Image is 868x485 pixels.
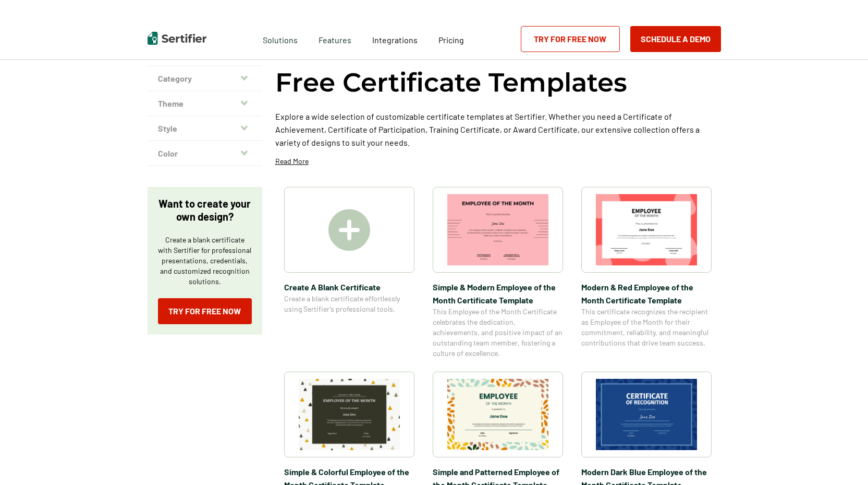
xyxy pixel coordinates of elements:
h1: Free Certificate Templates [275,66,627,99]
img: Create A Blank Certificate [328,209,370,251]
img: Sertifier | Digital Credentialing Platform [148,32,206,45]
img: Simple and Patterned Employee of the Month Certificate Template [447,379,548,450]
img: Modern Dark Blue Employee of the Month Certificate Template [596,379,697,450]
img: Simple & Modern Employee of the Month Certificate Template [447,194,548,265]
button: Theme [148,91,262,116]
button: Schedule a Demo [630,26,721,52]
a: Modern & Red Employee of the Month Certificate TemplateModern & Red Employee of the Month Certifi... [581,187,712,359]
p: Create a blank certificate with Sertifier for professional presentations, credentials, and custom... [158,235,252,287]
span: This certificate recognizes the recipient as Employee of the Month for their commitment, reliabil... [581,307,712,348]
span: Pricing [438,35,464,45]
a: Try for Free Now [158,298,252,324]
button: Style [148,116,262,141]
a: Pricing [438,32,464,45]
button: Color [148,141,262,166]
span: This Employee of the Month Certificate celebrates the dedication, achievements, and positive impa... [433,307,563,359]
span: Features [319,32,351,45]
p: Read More [275,156,309,167]
a: Simple & Modern Employee of the Month Certificate TemplateSimple & Modern Employee of the Month C... [433,187,563,359]
span: Modern & Red Employee of the Month Certificate Template [581,280,712,307]
span: Create a blank certificate effortlessly using Sertifier’s professional tools. [284,293,414,314]
p: Want to create your own design? [158,197,252,223]
span: Solutions [263,32,298,45]
button: Category [148,66,262,91]
img: Modern & Red Employee of the Month Certificate Template [596,194,697,265]
span: Simple & Modern Employee of the Month Certificate Template [433,280,563,307]
span: Create A Blank Certificate [284,280,414,293]
a: Try for Free Now [521,26,620,52]
span: Integrations [372,35,418,45]
img: Simple & Colorful Employee of the Month Certificate Template [299,379,400,450]
a: Integrations [372,32,418,45]
p: Explore a wide selection of customizable certificate templates at Sertifier. Whether you need a C... [275,110,721,149]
